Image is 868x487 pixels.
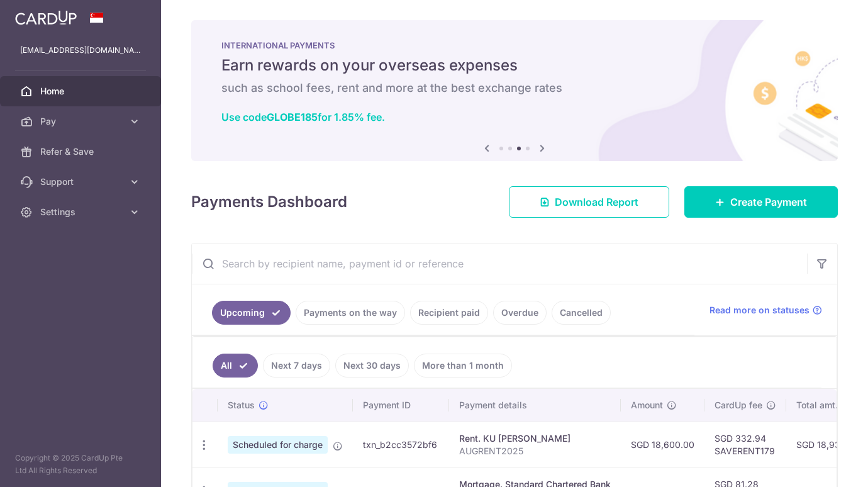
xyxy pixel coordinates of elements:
span: Pay [40,115,123,128]
span: Scheduled for charge [228,436,328,454]
input: Search by recipient name, payment id or reference [192,244,807,284]
span: Refer & Save [40,145,123,158]
img: International Payment Banner [191,20,838,161]
a: Recipient paid [410,301,488,325]
th: Payment ID [353,389,449,422]
a: Next 7 days [263,354,330,378]
p: AUGRENT2025 [459,445,611,457]
a: Cancelled [552,301,611,325]
span: Home [40,85,123,98]
span: Amount [631,399,663,411]
span: Create Payment [730,194,807,210]
td: SGD 18,600.00 [621,422,704,467]
p: INTERNATIONAL PAYMENTS [221,40,808,50]
td: SGD 332.94 SAVERENT179 [704,422,786,467]
span: Download Report [555,194,638,210]
h6: such as school fees, rent and more at the best exchange rates [221,81,808,96]
a: More than 1 month [414,354,512,378]
div: Rent. KU [PERSON_NAME] [459,432,611,445]
p: [EMAIL_ADDRESS][DOMAIN_NAME] [20,44,141,57]
div: The amount your recipient will receive & The GST (if applicable) amount provided by you that your... [430,79,556,166]
iframe: Opens a widget where you can find more information [787,449,855,481]
h4: Payments Dashboard [191,191,347,213]
th: Payment details [449,389,621,422]
a: All [213,354,258,378]
span: Status [228,399,255,411]
a: Next 30 days [335,354,409,378]
img: CardUp [15,10,77,25]
td: txn_b2cc3572bf6 [353,422,449,467]
h5: Earn rewards on your overseas expenses [221,55,808,76]
a: Create Payment [684,186,838,218]
a: Overdue [493,301,547,325]
span: Total amt. [796,399,838,411]
a: Download Report [509,186,669,218]
span: CardUp fee [715,399,762,411]
span: Settings [40,206,123,218]
b: GLOBE185 [267,111,318,123]
a: Upcoming [212,301,291,325]
a: Payments on the way [296,301,405,325]
span: Support [40,176,123,188]
a: Use codeGLOBE185for 1.85% fee. [221,111,385,123]
span: Read more on statuses [709,304,810,316]
a: Read more on statuses [709,304,822,316]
